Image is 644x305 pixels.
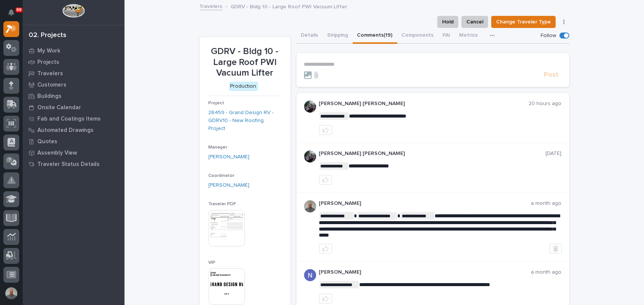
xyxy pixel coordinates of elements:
button: Shipping [323,28,353,44]
p: [PERSON_NAME] [PERSON_NAME] [319,150,546,157]
p: Travelers [37,70,63,77]
p: Customers [37,82,66,88]
p: a month ago [531,200,562,207]
button: Components [397,28,438,44]
a: Fab and Coatings Items [23,113,124,124]
span: Change Traveler Type [496,17,551,26]
button: Metrics [455,28,483,44]
button: like this post [319,175,332,185]
span: Project [209,101,224,105]
a: My Work [23,45,124,56]
p: My Work [37,48,60,54]
p: Onsite Calendar [37,104,81,111]
button: like this post [319,125,332,135]
p: [PERSON_NAME] [319,269,531,276]
p: [PERSON_NAME] [319,200,531,207]
a: Projects [23,56,124,68]
button: Comments (19) [353,28,397,44]
button: Details [297,28,323,44]
p: GDRV - Bldg 10 - Large Roof PWI Vacuum Lifter [209,46,281,79]
p: 69 [17,7,22,12]
button: Cancel [461,16,488,28]
span: Traveler PDF [209,202,237,206]
img: J6irDCNTStG5Atnk4v9O [304,101,316,113]
p: Buildings [37,93,61,100]
button: users-avatar [3,285,19,301]
img: AAcHTteuQEK04Eo7TKivd0prvPv7DcCqBy2rdUmKrKBKNcQJ=s96-c [304,269,316,281]
button: FAI [438,28,455,44]
p: a month ago [531,269,562,276]
span: Post [544,71,559,79]
p: 20 hours ago [529,101,562,107]
span: Manager [209,145,227,150]
a: Automated Drawings [23,124,124,136]
span: Hold [442,17,453,26]
a: [PERSON_NAME] [209,153,250,161]
div: Production [229,82,258,91]
button: Hold [437,16,458,28]
a: Travelers [200,2,223,10]
p: Automated Drawings [37,127,94,134]
a: Traveler Status Details [23,158,124,170]
button: Change Traveler Type [491,16,556,28]
p: GDRV - Bldg 10 - Large Roof PWI Vacuum Lifter [231,2,347,10]
p: Assembly View [37,150,77,156]
button: Notifications [3,5,19,20]
a: 26459 - Grand Design RV - GDRV10 - New Roofing Project [209,109,281,132]
span: Cancel [466,17,483,26]
img: Workspace Logo [62,4,85,18]
a: Travelers [23,68,124,79]
p: Follow [541,33,556,39]
a: Onsite Calendar [23,102,124,113]
img: J6irDCNTStG5Atnk4v9O [304,150,316,163]
button: like this post [319,244,332,254]
button: like this post [319,294,332,303]
p: [PERSON_NAME] [PERSON_NAME] [319,101,529,107]
p: [DATE] [546,150,562,157]
a: Buildings [23,90,124,102]
a: Customers [23,79,124,90]
p: Fab and Coatings Items [37,116,101,122]
span: VIP [209,260,216,265]
div: Notifications69 [9,9,19,21]
a: [PERSON_NAME] [209,181,250,189]
a: Assembly View [23,147,124,158]
p: Traveler Status Details [37,161,100,168]
p: Quotes [37,138,57,145]
button: Delete post [550,244,562,254]
p: Projects [37,59,59,66]
div: 02. Projects [29,31,66,40]
span: Coordinator [209,173,235,178]
a: Quotes [23,136,124,147]
img: AFdZucp4O16xFhxMcTeEuenny-VD_tPRErxPoXZ3MQEHspKARVmUoIIPOgyEMzaJjLGSiOSqDApAeC9KqsZPUsb5AP6OrOqLG... [304,200,316,212]
button: Post [541,71,562,79]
